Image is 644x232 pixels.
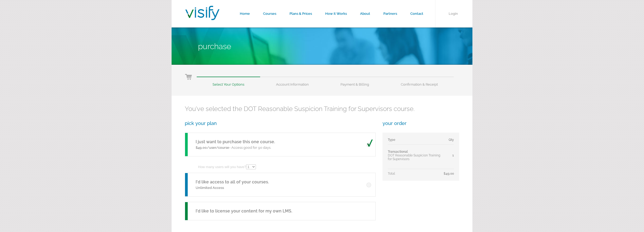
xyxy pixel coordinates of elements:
[388,154,440,161] span: DOT Reasonable Suspicion Training for Supervisors
[196,179,269,184] a: I'd like access to all of your courses.
[388,169,444,176] td: Total
[185,14,219,22] a: Visify Training
[185,6,219,20] img: Visify Training
[196,139,275,145] h5: I just want to purchase this one course.
[444,154,454,157] div: 1
[260,77,325,86] li: Account Information
[185,120,375,126] h3: pick your plan
[185,202,375,220] a: I'd like to license your content for my own LMS.
[196,208,292,214] h5: I'd like to license your content for my own LMS.
[185,105,459,113] h2: You've selected the DOT Reasonable Suspicion Training for Supervisors course.
[444,138,454,145] td: Qty
[325,77,385,86] li: Payment & Billing
[388,138,444,145] td: Type
[196,186,224,190] span: Unlimited Access
[388,150,408,154] span: Transactional
[197,77,260,86] li: Select Your Options
[196,146,229,150] span: $49.00/user/course
[383,120,459,126] h3: your order
[385,77,454,86] li: Confirmation & Receipt
[196,145,275,150] p: - Access good for 90 days.
[444,172,454,175] span: $49.00
[198,162,262,174] div: How many users will you have?
[198,42,231,51] span: Purchase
